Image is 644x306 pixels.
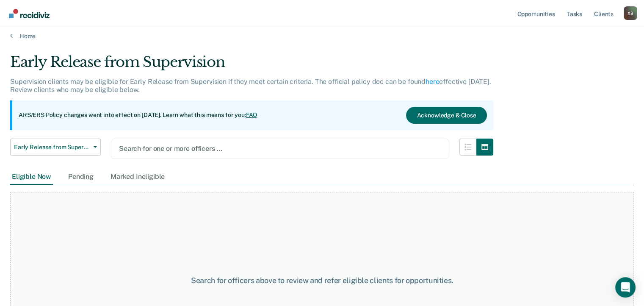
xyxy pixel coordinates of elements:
[624,6,637,20] div: X B
[406,107,486,124] button: Acknowledge & Close
[14,144,90,151] span: Early Release from Supervision
[10,78,491,94] p: Supervision clients may be eligible for Early Release from Supervision if they meet certain crite...
[246,111,258,118] a: FAQ
[426,78,439,86] a: here
[10,139,101,156] button: Early Release from Supervision
[624,6,637,20] button: Profile dropdown button
[19,111,257,120] p: ARS/ERS Policy changes went into effect on [DATE]. Learn what this means for you:
[615,277,636,298] div: Open Intercom Messenger
[9,9,50,18] img: Recidiviz
[66,169,95,185] div: Pending
[10,53,493,78] div: Early Release from Supervision
[10,32,634,40] a: Home
[109,169,166,185] div: Marked Ineligible
[10,169,53,185] div: Eligible Now
[166,276,478,285] div: Search for officers above to review and refer eligible clients for opportunities.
